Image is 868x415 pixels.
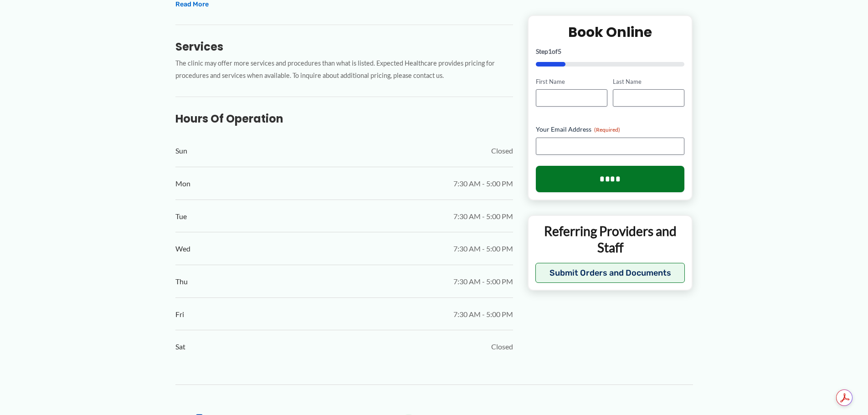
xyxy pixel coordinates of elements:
[175,340,185,354] span: Sat
[491,144,513,158] span: Closed
[175,307,184,321] span: Fri
[175,144,187,158] span: Sun
[453,177,513,190] span: 7:30 AM - 5:00 PM
[536,48,685,54] p: Step of
[175,242,190,256] span: Wed
[558,47,561,55] span: 5
[594,126,620,133] span: (Required)
[175,177,190,190] span: Mon
[491,340,513,354] span: Closed
[536,23,685,41] h2: Book Online
[535,262,685,282] button: Submit Orders and Documents
[175,275,188,288] span: Thu
[175,112,513,126] h3: Hours of Operation
[453,275,513,288] span: 7:30 AM - 5:00 PM
[548,47,552,55] span: 1
[536,125,685,134] label: Your Email Address
[453,307,513,321] span: 7:30 AM - 5:00 PM
[175,210,187,223] span: Tue
[453,242,513,256] span: 7:30 AM - 5:00 PM
[175,40,513,54] h3: Services
[175,57,513,82] p: The clinic may offer more services and procedures than what is listed. Expected Healthcare provid...
[536,77,607,86] label: First Name
[453,210,513,223] span: 7:30 AM - 5:00 PM
[613,77,684,86] label: Last Name
[535,223,685,256] p: Referring Providers and Staff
